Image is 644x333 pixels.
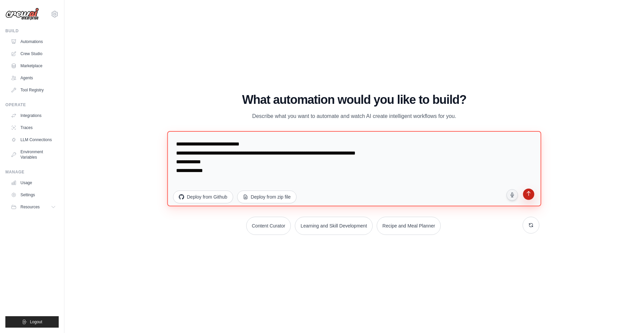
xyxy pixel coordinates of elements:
[8,177,59,188] a: Usage
[5,8,39,20] img: Logo
[377,217,441,235] button: Recipe and Meal Planner
[8,60,59,71] a: Marketplace
[237,191,297,203] button: Deploy from zip file
[8,48,59,59] a: Crew Studio
[295,217,373,235] button: Learning and Skill Development
[8,110,59,121] a: Integrations
[246,217,291,235] button: Content Curator
[169,93,539,107] h1: What automation would you like to build?
[8,122,59,133] a: Traces
[173,191,233,203] button: Deploy from Github
[5,316,59,328] button: Logout
[8,73,59,83] a: Agents
[610,301,644,333] iframe: Chat Widget
[241,112,467,121] p: Describe what you want to automate and watch AI create intelligent workflows for you.
[20,204,40,210] span: Resources
[30,319,42,325] span: Logout
[8,202,59,212] button: Resources
[5,102,59,108] div: Operate
[8,85,59,95] a: Tool Registry
[5,169,59,175] div: Manage
[8,147,59,163] a: Environment Variables
[5,28,59,34] div: Build
[8,190,59,200] a: Settings
[8,134,59,145] a: LLM Connections
[8,36,59,47] a: Automations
